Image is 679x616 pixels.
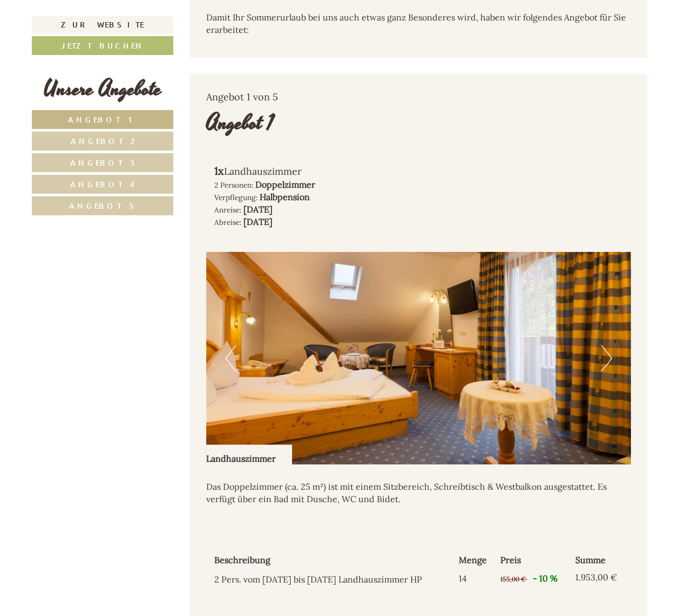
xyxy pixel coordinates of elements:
button: Previous [225,345,236,372]
div: Unsere Angebote [32,74,173,105]
div: Landhauszimmer [214,163,403,179]
span: Angebot 2 [71,136,135,146]
th: Preis [496,552,571,569]
span: Angebot 1 [68,114,138,125]
th: Beschreibung [214,552,455,569]
b: 1x [214,164,224,177]
td: 2 Pers. vom [DATE] bis [DATE] Landhauszimmer HP [214,569,455,588]
img: image [206,252,632,464]
td: 14 [454,569,496,588]
small: Anreise: [214,205,241,215]
span: Angebot 5 [69,201,136,211]
b: Halbpension [260,191,310,202]
p: Damit Ihr Sommerurlaub bei uns auch etwas ganz Besonderes wird, haben wir folgendes Angebot für S... [206,11,632,36]
span: 155,00 € [500,575,526,583]
div: Landhauszimmer [206,444,292,465]
span: Angebot 4 [70,179,135,189]
b: [DATE] [243,216,273,227]
td: 1.953,00 € [571,569,623,588]
button: Next [601,345,612,372]
a: Jetzt buchen [32,36,173,55]
small: Verpflegung: [214,193,257,202]
p: Das Doppelzimmer (ca. 25 m²) ist mit einem Sitzbereich, Schreibtisch & Westbalkon ausgestattet. E... [206,481,632,505]
div: Angebot 1 [206,108,274,139]
span: Angebot 3 [70,158,135,168]
th: Summe [571,552,623,569]
span: - 10 % [533,573,558,584]
a: Zur Website [32,16,173,33]
small: 2 Personen: [214,180,253,190]
b: [DATE] [243,204,273,215]
span: Angebot 1 von 5 [206,91,278,103]
b: Doppelzimmer [255,179,315,190]
th: Menge [454,552,496,569]
small: Abreise: [214,217,241,227]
